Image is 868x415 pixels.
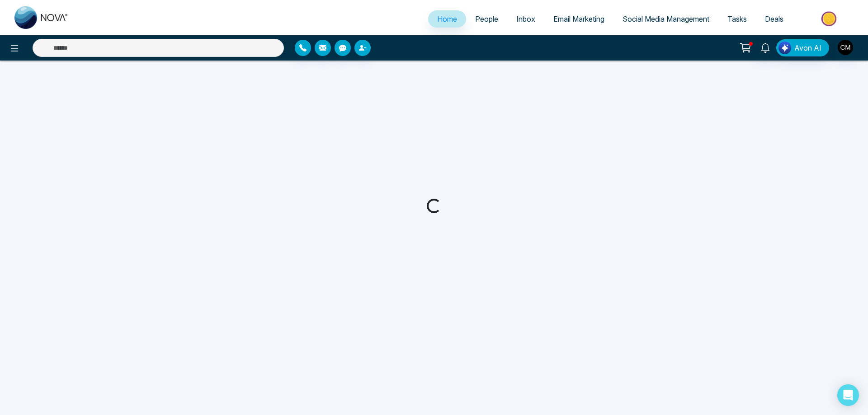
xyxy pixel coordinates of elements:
span: Avon AI [794,42,821,53]
span: Home [437,14,457,23]
a: Inbox [507,10,544,28]
button: Avon AI [776,39,829,56]
img: Nova CRM Logo [14,6,69,29]
span: Tasks [727,14,747,23]
a: Tasks [718,10,756,28]
div: Open Intercom Messenger [837,384,859,406]
img: Market-place.gif [797,9,863,29]
a: People [466,10,507,28]
span: Inbox [516,14,535,23]
a: Email Marketing [544,10,613,28]
span: Social Media Management [623,14,709,23]
a: Deals [756,10,793,28]
span: People [475,14,498,23]
a: Social Media Management [613,10,718,28]
img: User Avatar [838,40,853,55]
span: Email Marketing [553,14,604,23]
span: Deals [765,14,783,23]
a: Home [428,10,466,28]
img: Lead Flow [778,42,791,54]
